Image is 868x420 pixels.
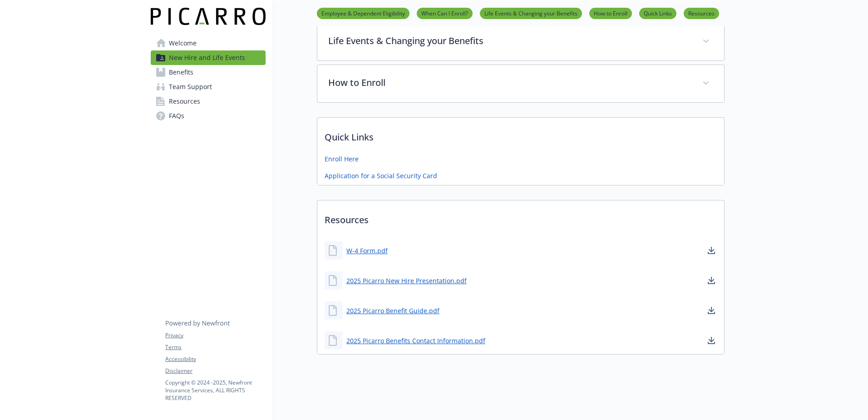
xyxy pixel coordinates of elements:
[169,36,197,50] span: Welcome
[165,367,265,375] a: Disclaimer
[169,50,245,65] span: New Hire and Life Events
[639,9,676,17] a: Quick Links
[706,275,717,286] a: download document
[317,65,724,102] div: How to Enroll
[165,331,265,340] a: Privacy
[165,355,265,363] a: Accessibility
[169,65,193,80] span: Benefits
[151,80,266,94] a: Team Support
[317,200,724,234] p: Resources
[328,34,691,48] p: Life Events & Changing your Benefits
[317,23,724,60] div: Life Events & Changing your Benefits
[169,109,184,123] span: FAQs
[480,9,582,17] a: Life Events & Changing your Benefits
[165,379,265,402] p: Copyright © 2024 - 2025 , Newfront Insurance Services, ALL RIGHTS RESERVED
[151,50,266,65] a: New Hire and Life Events
[169,80,212,94] span: Team Support
[589,9,632,17] a: How to Enroll
[346,306,439,315] a: 2025 Picarro Benefit Guide.pdf
[151,65,266,80] a: Benefits
[151,36,266,50] a: Welcome
[169,94,200,109] span: Resources
[684,9,719,17] a: Resources
[151,109,266,123] a: FAQs
[346,336,485,345] a: 2025 Picarro Benefits Contact Information.pdf
[325,154,359,164] a: Enroll Here
[328,76,691,90] p: How to Enroll
[317,9,409,17] a: Employee & Dependent Eligibility
[346,246,388,255] a: W-4 Form.pdf
[151,94,266,109] a: Resources
[317,118,724,151] p: Quick Links
[706,245,717,256] a: download document
[325,171,437,180] a: Application for a Social Security Card
[706,305,717,316] a: download document
[706,335,717,346] a: download document
[165,343,265,351] a: Terms
[417,9,473,17] a: When Can I Enroll?
[346,276,467,285] a: 2025 Picarro New Hire Presentation.pdf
